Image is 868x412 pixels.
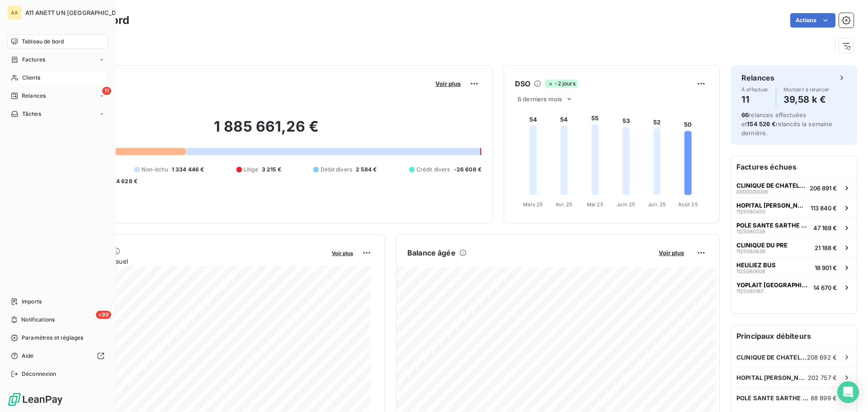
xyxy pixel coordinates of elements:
[22,110,41,118] span: Tâches
[736,182,806,189] span: CLINIQUE DE CHATELLERAULT
[731,198,857,218] button: HOPITAL [PERSON_NAME] L'ABBESSE1125060450113 840 €
[7,107,108,121] a: Tâches
[321,166,352,174] span: Débit divers
[736,189,768,194] span: 0000000006
[811,204,837,212] span: 113 840 €
[7,5,22,20] div: AA
[22,352,34,360] span: Aide
[329,249,356,257] button: Voir plus
[807,354,837,361] span: 208 692 €
[556,201,572,208] tspan: Avr. 25
[22,38,64,46] span: Tableau de bord
[815,264,837,271] span: 18 901 €
[731,218,857,237] button: POLE SANTE SARTHE ET [GEOGRAPHIC_DATA]112506033847 169 €
[736,261,776,269] span: HEULIEZ BUS
[678,201,698,208] tspan: Août 25
[7,52,108,67] a: Factures
[736,229,765,234] span: 1125060338
[736,242,788,249] span: CLINIQUE DU PRE
[815,244,837,251] span: 21 188 €
[790,13,835,28] button: Actions
[7,349,108,363] a: Aide
[96,311,111,319] span: +99
[741,92,769,107] h4: 11
[7,34,108,49] a: Tableau de bord
[731,257,857,277] button: HEULIEZ BUS112506060618 901 €
[587,201,604,208] tspan: Mai 25
[736,209,765,214] span: 1125060450
[736,202,807,209] span: HOPITAL [PERSON_NAME] L'ABBESSE
[22,370,57,378] span: Déconnexion
[783,87,830,92] span: Montant à relancer
[416,166,450,174] span: Crédit divers
[731,178,857,198] button: CLINIQUE DE CHATELLERAULT0000000006206 891 €
[518,95,562,103] span: 6 derniers mois
[407,247,456,258] h6: Balance âgée
[244,166,258,174] span: Litige
[659,249,684,256] span: Voir plus
[731,156,857,178] h6: Factures échues
[113,177,137,185] span: -4 628 €
[736,249,765,254] span: 1125060638
[736,269,765,274] span: 1125060606
[51,256,325,266] span: Chiffre d'affaires mensuel
[22,74,40,82] span: Clients
[515,78,530,89] h6: DSO
[435,80,461,87] span: Voir plus
[741,72,774,83] h6: Relances
[454,166,481,174] span: -26 608 €
[22,56,45,64] span: Factures
[51,118,481,145] h2: 1 885 661,26 €
[808,374,837,381] span: 202 757 €
[262,166,281,174] span: 3 215 €
[736,374,808,381] span: HOPITAL [PERSON_NAME] L'ABBESSE
[545,80,578,88] span: -2 jours
[741,87,769,92] span: À effectuer
[810,185,837,192] span: 206 891 €
[22,298,42,306] span: Imports
[648,201,666,208] tspan: Juil. 25
[617,201,635,208] tspan: Juin 25
[736,289,764,294] span: 1125060167
[22,92,46,100] span: Relances
[22,334,83,342] span: Paramètres et réglages
[736,281,810,289] span: YOPLAIT [GEOGRAPHIC_DATA]
[356,166,377,174] span: 2 584 €
[7,71,108,85] a: Clients
[7,89,108,103] a: 11Relances
[837,381,859,403] div: Open Intercom Messenger
[741,111,833,137] span: relances effectuées et relancés la semaine dernière.
[736,394,811,402] span: POLE SANTE SARTHE ET [GEOGRAPHIC_DATA]
[813,284,837,291] span: 14 670 €
[25,9,129,16] span: A11 ANETT UN [GEOGRAPHIC_DATA]
[172,166,204,174] span: 1 334 446 €
[433,80,463,88] button: Voir plus
[783,92,830,107] h4: 39,58 k €
[736,354,807,361] span: CLINIQUE DE CHATELLERAULT
[731,237,857,257] button: CLINIQUE DU PRE112506063821 188 €
[741,111,749,118] span: 66
[811,394,837,402] span: 88 899 €
[7,392,63,407] img: Logo LeanPay
[523,201,543,208] tspan: Mars 25
[656,249,687,257] button: Voir plus
[21,316,55,324] span: Notifications
[7,294,108,309] a: Imports
[731,277,857,297] button: YOPLAIT [GEOGRAPHIC_DATA]112506016714 670 €
[102,87,111,95] span: 11
[813,224,837,232] span: 47 169 €
[736,222,810,229] span: POLE SANTE SARTHE ET [GEOGRAPHIC_DATA]
[7,331,108,345] a: Paramètres et réglages
[747,120,775,128] span: 154 526 €
[142,166,168,174] span: Non-échu
[332,250,353,256] span: Voir plus
[731,325,857,347] h6: Principaux débiteurs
